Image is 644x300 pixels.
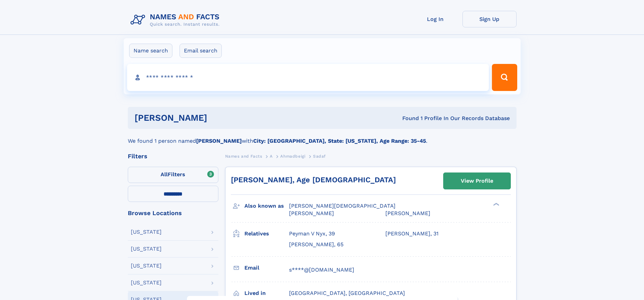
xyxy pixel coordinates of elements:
span: Sadaf [313,154,326,159]
b: [PERSON_NAME] [196,138,242,144]
div: [US_STATE] [131,263,162,269]
div: ❯ [492,202,500,207]
div: [US_STATE] [131,229,162,235]
div: We found 1 person named with . [128,129,517,145]
a: A [270,152,273,160]
label: Filters [128,167,218,183]
a: Peyman V Nyx, 39 [289,230,335,237]
h3: Lived in [244,287,289,299]
span: All [161,171,168,178]
b: City: [GEOGRAPHIC_DATA], State: [US_STATE], Age Range: 35-45 [253,138,426,144]
div: [US_STATE] [131,246,162,252]
h3: Relatives [244,228,289,239]
a: Names and Facts [225,152,262,160]
label: Email search [180,44,222,58]
span: [PERSON_NAME] [385,210,430,216]
div: Found 1 Profile In Our Records Database [305,115,510,122]
a: [PERSON_NAME], 65 [289,241,343,248]
div: Browse Locations [128,210,218,216]
span: Ahmadbeigi [280,154,305,159]
span: [PERSON_NAME] [289,210,334,216]
span: A [270,154,273,159]
input: search input [127,64,489,91]
a: [PERSON_NAME], 31 [385,230,438,237]
h3: Also known as [244,200,289,212]
div: View Profile [461,173,493,189]
span: [GEOGRAPHIC_DATA], [GEOGRAPHIC_DATA] [289,290,405,296]
h1: [PERSON_NAME] [135,114,305,122]
a: Ahmadbeigi [280,152,305,160]
div: [US_STATE] [131,280,162,285]
div: Filters [128,153,218,159]
a: [PERSON_NAME], Age [DEMOGRAPHIC_DATA] [231,176,396,184]
button: Search Button [492,64,517,91]
a: View Profile [444,173,510,189]
a: Sign Up [462,11,517,27]
label: Name search [129,44,172,58]
h3: Email [244,262,289,274]
img: Logo Names and Facts [128,11,225,29]
a: Log In [408,11,462,27]
span: [PERSON_NAME][DEMOGRAPHIC_DATA] [289,203,396,209]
